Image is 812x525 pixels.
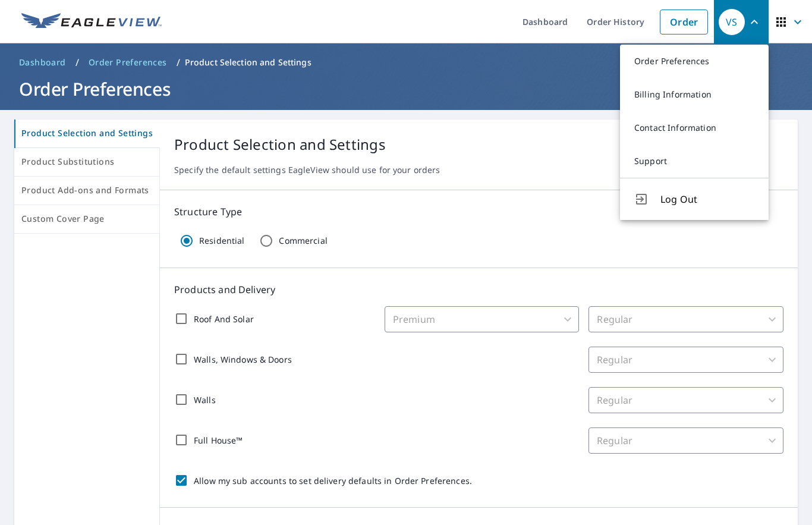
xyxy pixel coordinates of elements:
a: Contact Information [620,111,769,144]
div: Regular [588,387,783,413]
p: Products and Delivery [174,282,783,297]
span: Log Out [660,192,754,206]
nav: breadcrumb [14,53,798,72]
span: Custom Cover Page [21,212,152,227]
div: Regular [588,306,783,332]
a: Order [660,10,708,34]
p: Structure Type [174,205,783,219]
a: Billing Information [620,78,769,111]
span: Dashboard [19,56,66,68]
li: / [75,55,79,70]
div: Regular [588,347,783,373]
a: Order Preferences [84,53,172,72]
h1: Order Preferences [14,77,798,101]
p: Specify the default settings EagleView should use for your orders [174,165,783,175]
p: Walls, Windows & Doors [194,353,292,366]
p: Residential [199,235,244,246]
p: Product Selection and Settings [185,56,311,68]
button: Log Out [620,178,769,220]
div: Premium [385,306,580,332]
div: Regular [588,427,783,454]
span: Product Add-ons and Formats [21,183,152,198]
p: Allow my sub accounts to set delivery defaults in Order Preferences. [194,474,472,487]
span: Product Selection and Settings [21,126,153,141]
span: Order Preferences [89,56,167,68]
a: Order Preferences [620,45,769,78]
div: tab-list [14,120,160,234]
p: Product Selection and Settings [174,134,783,155]
p: Roof And Solar [194,313,254,325]
a: Dashboard [14,53,71,72]
a: Support [620,144,769,178]
img: EV Logo [21,13,162,31]
li: / [177,55,180,70]
p: Commercial [279,235,327,246]
p: Full House™ [194,434,243,447]
div: VS [719,9,745,35]
p: Walls [194,394,216,406]
span: Product Substitutions [21,155,152,169]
